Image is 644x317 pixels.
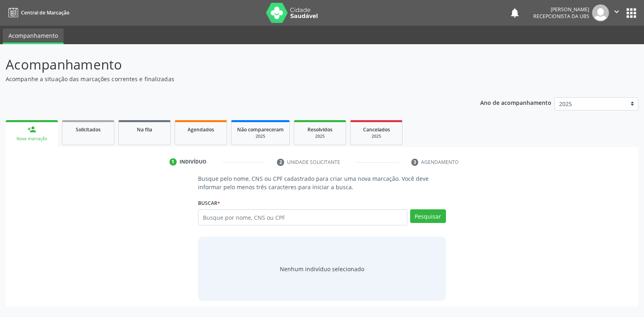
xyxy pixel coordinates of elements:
[11,136,52,142] div: Nova marcação
[533,13,589,20] span: Recepcionista da UBS
[300,133,340,139] div: 2025
[27,125,36,134] div: person_add
[592,4,609,21] img: img
[533,6,589,13] div: [PERSON_NAME]
[21,9,69,16] span: Central de Marcação
[180,158,206,166] div: Indivíduo
[198,197,220,209] label: Buscar
[410,209,446,223] button: Pesquisar
[6,6,69,19] a: Central de Marcação
[480,97,551,107] p: Ano de acompanhamento
[198,209,407,225] input: Busque por nome, CNS ou CPF
[6,55,448,75] p: Acompanhamento
[198,174,446,191] p: Busque pelo nome, CNS ou CPF cadastrado para criar uma nova marcação. Você deve informar pelo men...
[76,126,101,133] span: Solicitados
[609,4,624,21] button: 
[356,133,396,139] div: 2025
[363,126,390,133] span: Cancelados
[3,29,64,44] a: Acompanhamento
[137,126,152,133] span: Na fila
[612,7,621,16] i: 
[308,126,332,133] span: Resolvidos
[237,133,284,139] div: 2025
[6,75,448,83] p: Acompanhe a situação das marcações correntes e finalizadas
[624,6,638,20] button: apps
[169,158,177,166] div: 1
[509,7,520,18] button: notifications
[280,265,364,273] div: Nenhum indivíduo selecionado
[188,126,214,133] span: Agendados
[237,126,284,133] span: Não compareceram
